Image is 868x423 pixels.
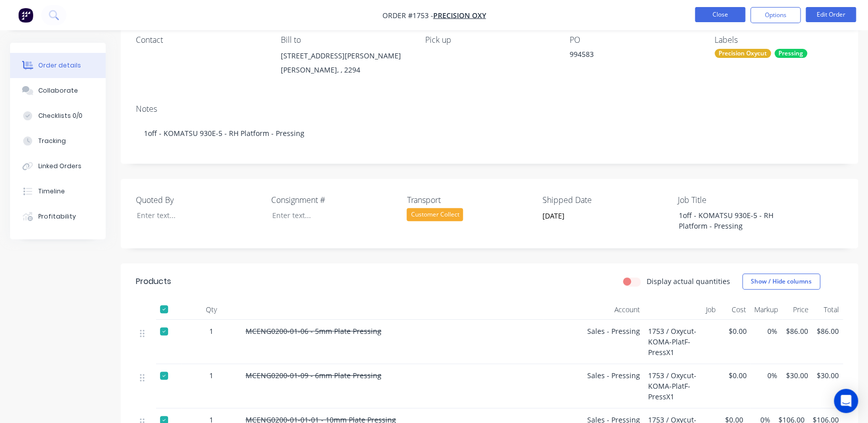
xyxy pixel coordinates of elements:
[18,8,33,23] img: Factory
[816,370,839,381] span: $30.00
[38,212,76,221] div: Profitability
[38,111,83,120] div: Checklists 0/0
[10,154,106,179] button: Linked Orders
[10,204,106,229] button: Profitability
[644,300,720,320] div: Job
[407,194,532,206] label: Transport
[246,371,381,380] span: MCENG0200-01-09 - 6mm Plate Pressing
[724,326,746,336] span: $0.00
[647,276,730,287] label: Display actual quantities
[570,49,695,63] div: 994583
[834,389,858,413] div: Open Intercom Messenger
[38,187,65,196] div: Timeline
[644,364,720,408] div: 1753 / Oxycut-KOMA-PlatF-PressX1
[750,7,801,23] button: Options
[750,300,782,320] div: Markup
[754,370,777,381] span: 0%
[812,300,843,320] div: Total
[209,326,213,336] span: 1
[280,63,409,77] div: [PERSON_NAME], , 2294
[715,49,771,58] div: Precision Oxycut
[542,194,668,206] label: Shipped Date
[136,194,262,206] label: Quoted By
[695,7,745,22] button: Close
[535,208,661,224] input: Enter date
[38,61,81,70] div: Order details
[271,194,397,206] label: Consignment #
[280,49,409,81] div: [STREET_ADDRESS][PERSON_NAME][PERSON_NAME], , 2294
[678,194,804,206] label: Job Title
[181,300,242,320] div: Qty
[136,118,843,149] div: 1off - KOMATSU 930E-5 - RH Platform - Pressing
[720,300,750,320] div: Cost
[570,35,698,45] div: PO
[543,300,644,320] div: Account
[806,7,856,22] button: Edit Order
[280,49,409,63] div: [STREET_ADDRESS][PERSON_NAME]
[10,53,106,78] button: Order details
[136,275,171,288] div: Products
[136,104,843,114] div: Notes
[724,370,746,381] span: $0.00
[10,78,106,103] button: Collaborate
[407,208,463,221] div: Customer Collect
[543,364,644,408] div: Sales - Pressing
[742,273,820,290] button: Show / Hide columns
[10,179,106,204] button: Timeline
[785,370,808,381] span: $30.00
[715,35,843,45] div: Labels
[136,35,264,45] div: Contact
[38,162,82,171] div: Linked Orders
[280,35,409,45] div: Bill to
[543,320,644,364] div: Sales - Pressing
[382,11,433,20] span: Order #1753 -
[782,300,813,320] div: Price
[644,320,720,364] div: 1753 / Oxycut-KOMA-PlatF-PressX1
[774,49,807,58] div: Pressing
[246,326,381,336] span: MCENG0200-01-06 - 5mm Plate Pressing
[670,208,796,233] div: 1off - KOMATSU 930E-5 - RH Platform - Pressing
[10,103,106,128] button: Checklists 0/0
[209,370,213,381] span: 1
[754,326,777,336] span: 0%
[433,11,486,20] a: Precision Oxy
[785,326,808,336] span: $86.00
[816,326,839,336] span: $86.00
[10,128,106,154] button: Tracking
[38,86,78,95] div: Collaborate
[38,136,66,146] div: Tracking
[425,35,554,45] div: Pick up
